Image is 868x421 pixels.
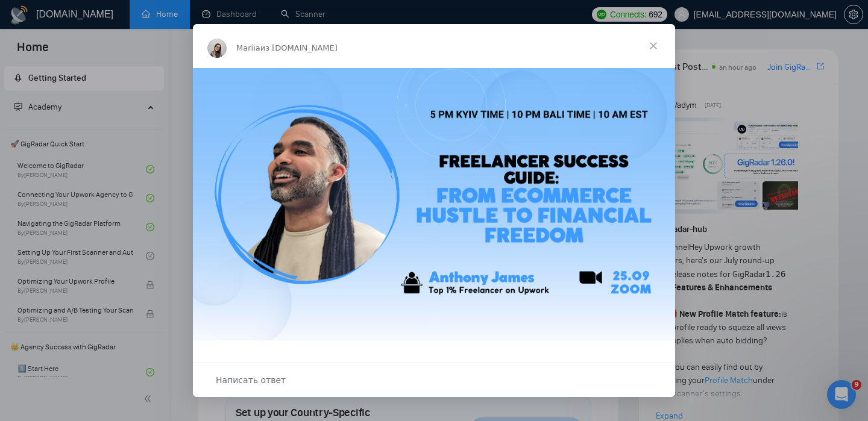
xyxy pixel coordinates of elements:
[632,24,675,67] span: Закрыть
[207,39,227,58] img: Profile image for Mariia
[260,43,338,52] span: из [DOMAIN_NAME]
[193,363,675,397] div: Открыть разговор и ответить
[236,43,260,52] span: Mariia
[216,372,286,388] span: Написать ответ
